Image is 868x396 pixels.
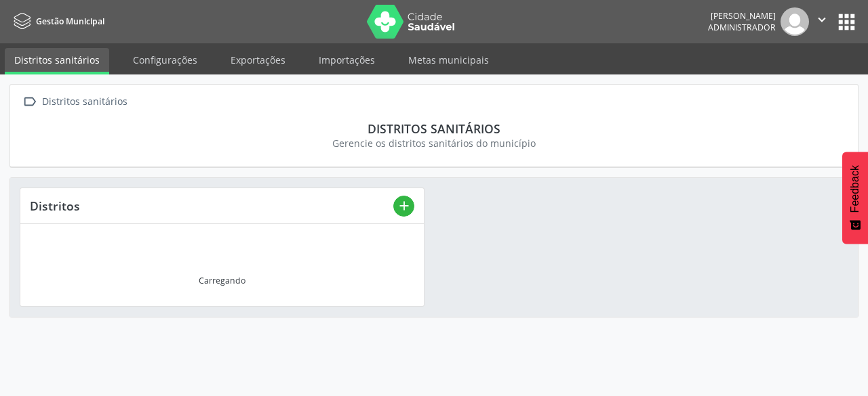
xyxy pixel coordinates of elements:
button: apps [835,10,859,34]
a: Gestão Municipal [9,10,104,32]
span: Feedback [849,165,861,213]
div: [PERSON_NAME] [708,10,776,22]
i: add [397,198,412,213]
div: Distritos sanitários [29,121,839,136]
button: Feedback - Mostrar pesquisa [842,152,868,244]
div: Distritos sanitários [39,92,130,112]
a:  Distritos sanitários [20,92,130,112]
span: Administrador [708,22,776,33]
div: Distritos [30,198,393,213]
button:  [809,7,835,36]
i:  [20,92,39,112]
a: Metas municipais [399,48,498,72]
img: img [781,7,809,36]
div: Carregando [199,275,245,286]
a: Exportações [221,48,295,72]
a: Distritos sanitários [5,48,109,74]
a: Configurações [123,48,207,72]
span: Gestão Municipal [36,16,104,27]
button: add [393,196,414,217]
div: Gerencie os distritos sanitários do município [29,136,839,150]
i:  [814,12,829,27]
a: Importações [309,48,384,72]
